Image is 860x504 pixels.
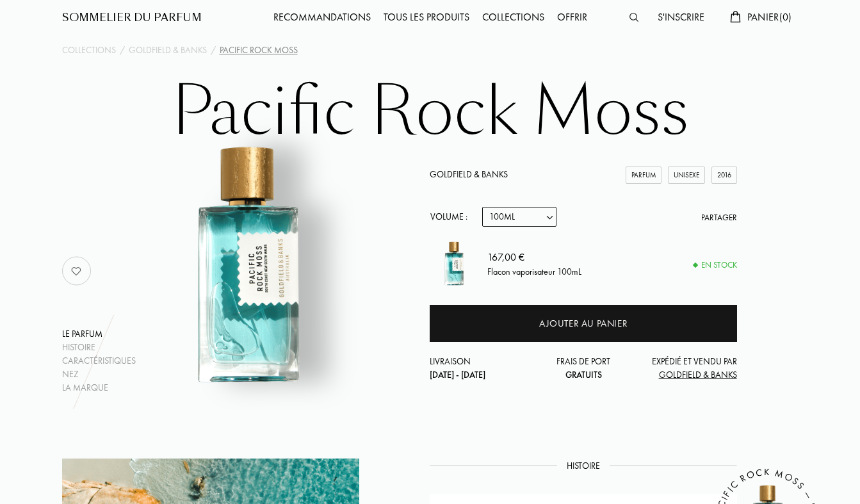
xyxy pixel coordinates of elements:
[651,10,711,26] div: S'inscrire
[532,355,635,382] div: Frais de port
[129,44,207,57] a: Goldfield & Banks
[487,264,581,278] div: Flacon vaporisateur 100mL
[668,167,705,184] div: Unisexe
[116,134,376,394] img: Pacific Rock Moss Goldfield & Banks
[551,10,594,26] div: Offrir
[430,240,478,288] img: Pacific Rock Moss Goldfield & Banks
[430,355,532,382] div: Livraison
[62,381,136,394] div: La marque
[701,211,737,224] div: Partager
[377,10,476,24] a: Tous les produits
[62,327,136,341] div: Le parfum
[62,44,116,57] a: Collections
[430,207,475,227] div: Volume :
[694,259,737,272] div: En stock
[487,249,581,264] div: 167,00 €
[626,167,661,184] div: Parfum
[730,11,740,22] img: cart.svg
[267,10,377,24] a: Recommandations
[476,10,551,24] a: Collections
[476,10,551,26] div: Collections
[211,44,216,57] div: /
[747,10,792,24] span: Panier ( 0 )
[62,354,136,368] div: Caractéristiques
[220,44,298,57] div: Pacific Rock Moss
[62,341,136,354] div: Histoire
[110,77,750,147] h1: Pacific Rock Moss
[430,369,485,380] span: [DATE] - [DATE]
[635,355,737,382] div: Expédié et vendu par
[565,369,602,380] span: Gratuits
[629,13,638,22] img: search_icn.svg
[651,10,711,24] a: S'inscrire
[62,368,136,381] div: Nez
[539,316,628,331] div: Ajouter au panier
[711,167,737,184] div: 2016
[120,44,125,57] div: /
[551,10,594,24] a: Offrir
[267,10,377,26] div: Recommandations
[659,369,737,380] span: Goldfield & Banks
[430,168,508,180] a: Goldfield & Banks
[62,10,202,26] a: Sommelier du Parfum
[63,258,89,284] img: no_like_p.png
[377,10,476,26] div: Tous les produits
